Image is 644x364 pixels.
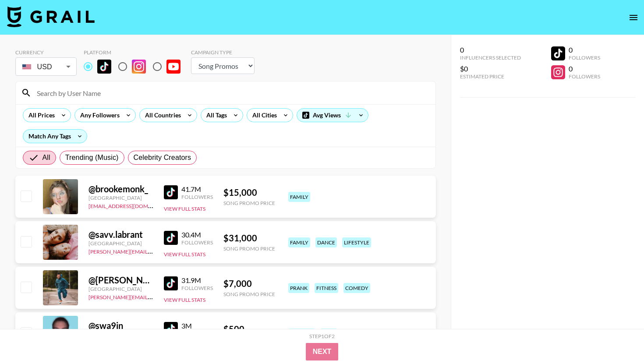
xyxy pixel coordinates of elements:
div: @ savv.labrant [88,229,153,240]
div: $ 15,000 [223,187,275,198]
div: $ 7,000 [223,278,275,289]
div: [GEOGRAPHIC_DATA] [88,240,153,247]
span: Trending (Music) [65,152,119,163]
div: Platform [84,49,188,56]
div: USD [17,59,75,74]
div: family [288,237,310,247]
div: All Prices [23,109,57,122]
div: Step 1 of 2 [309,333,335,339]
div: All Cities [247,109,279,122]
div: $ 500 [223,324,275,335]
div: Followers [181,239,213,246]
img: TikTok [164,231,178,245]
div: family [288,192,310,202]
div: skits [320,329,337,339]
img: TikTok [164,276,178,290]
div: lifestyle [342,237,371,247]
div: Followers [569,73,600,80]
div: Avg Views [297,109,368,122]
img: YouTube [166,60,180,74]
div: Followers [569,54,600,61]
a: [PERSON_NAME][EMAIL_ADDRESS][DOMAIN_NAME] [88,247,218,255]
div: 3M [181,322,213,330]
div: Song Promo Price [223,245,275,252]
a: [EMAIL_ADDRESS][DOMAIN_NAME] [88,201,177,209]
div: Followers [181,285,213,291]
button: open drawer [625,9,642,26]
iframe: Drift Widget Chat Controller [600,320,633,353]
button: View Full Stats [164,205,205,212]
div: Song Promo Price [223,291,275,297]
div: $0 [460,64,521,73]
div: Any Followers [75,109,121,122]
button: View Full Stats [164,251,205,258]
div: Followers [181,194,213,200]
div: 30.4M [181,230,213,239]
div: @ swa9in [88,320,153,331]
div: Currency [15,49,77,56]
div: 31.9M [181,276,213,285]
a: [PERSON_NAME][EMAIL_ADDRESS][DOMAIN_NAME] [88,292,218,300]
button: View Full Stats [164,297,205,303]
img: Grail Talent [7,6,95,27]
div: 0 [569,64,600,73]
div: fitness [315,283,338,293]
div: 41.7M [181,185,213,194]
span: Celebrity Creators [134,152,191,163]
img: TikTok [164,322,178,336]
div: Song Promo Price [223,200,275,206]
div: Campaign Type [191,49,255,56]
span: All [42,152,50,163]
div: Match Any Tags [23,130,87,143]
div: Estimated Price [460,73,521,80]
img: TikTok [164,185,178,199]
div: All Tags [201,109,229,122]
div: 0 [460,46,521,54]
div: [GEOGRAPHIC_DATA] [88,194,153,201]
img: TikTok [97,60,111,74]
button: Next [306,343,339,360]
div: @ [PERSON_NAME].[PERSON_NAME] [88,275,153,286]
div: [GEOGRAPHIC_DATA] [88,286,153,292]
div: comedy [288,329,315,339]
img: Instagram [132,60,146,74]
div: comedy [343,283,370,293]
div: dance [315,237,337,247]
div: prank [288,283,309,293]
div: $ 31,000 [223,233,275,244]
div: @ brookemonk_ [88,184,153,194]
div: Influencers Selected [460,54,521,61]
div: All Countries [140,109,183,122]
div: 0 [569,46,600,54]
input: Search by User Name [32,86,430,100]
